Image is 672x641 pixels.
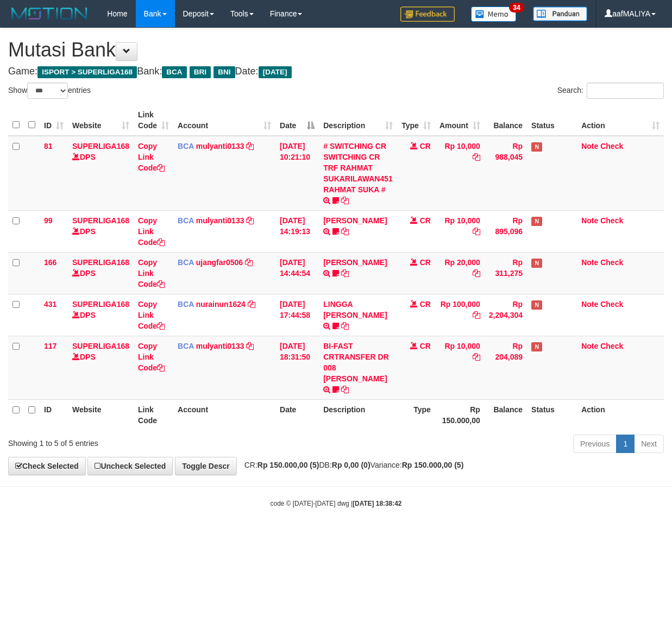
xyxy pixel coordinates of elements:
a: 1 [616,435,635,453]
input: Search: [587,83,664,99]
td: Rp 20,000 [435,252,485,294]
td: DPS [68,136,134,211]
a: Check [600,300,623,309]
th: Account [173,399,275,430]
td: BI-FAST CRTRANSFER DR 008 [PERSON_NAME] [319,336,397,399]
span: Has Note [531,342,542,351]
a: mulyanti0133 [196,216,244,225]
a: Check [600,342,623,350]
a: Copy Rp 10,000 to clipboard [473,227,480,236]
a: Check [600,142,623,150]
th: Type: activate to sort column ascending [397,105,435,136]
a: Copy # SWITCHING CR SWITCHING CR TRF RAHMAT SUKARILAWAN451 RAHMAT SUKA # to clipboard [341,196,349,205]
a: Copy ujangfar0506 to clipboard [245,258,253,267]
a: # SWITCHING CR SWITCHING CR TRF RAHMAT SUKARILAWAN451 RAHMAT SUKA # [323,142,393,194]
a: Copy mulyanti0133 to clipboard [246,142,254,150]
td: Rp 204,089 [485,336,527,399]
td: [DATE] 10:21:10 [275,136,319,211]
a: nurainun1624 [196,300,246,309]
a: SUPERLIGA168 [72,258,129,267]
div: Showing 1 to 5 of 5 entries [8,433,272,449]
a: Note [581,216,598,225]
th: Rp 150.000,00 [435,399,485,430]
td: Rp 10,000 [435,336,485,399]
a: SUPERLIGA168 [72,142,129,150]
a: LINGGA [PERSON_NAME] [323,300,387,319]
a: SUPERLIGA168 [72,300,129,309]
th: Description: activate to sort column ascending [319,105,397,136]
a: Note [581,342,598,350]
span: BCA [178,300,194,309]
a: Copy Rp 10,000 to clipboard [473,153,480,161]
td: [DATE] 14:19:13 [275,210,319,252]
th: Account: activate to sort column ascending [173,105,275,136]
td: [DATE] 17:44:58 [275,294,319,336]
td: Rp 10,000 [435,210,485,252]
span: CR [420,342,431,350]
th: Amount: activate to sort column ascending [435,105,485,136]
th: Link Code [134,399,173,430]
span: BCA [178,216,194,225]
span: 117 [44,342,56,350]
span: BNI [213,66,235,78]
span: ISPORT > SUPERLIGA168 [37,66,137,78]
th: Description [319,399,397,430]
a: [PERSON_NAME] [323,258,387,267]
th: Balance [485,399,527,430]
img: Button%20Memo.svg [471,7,517,22]
td: Rp 10,000 [435,136,485,211]
th: Action: activate to sort column ascending [577,105,664,136]
a: Check [600,216,623,225]
th: ID [40,399,68,430]
span: [DATE] [259,66,292,78]
td: [DATE] 18:31:50 [275,336,319,399]
a: Copy mulyanti0133 to clipboard [246,342,254,350]
a: Copy LINGGA ADITYA PRAT to clipboard [341,322,349,330]
a: Copy MUHAMMAD REZA to clipboard [341,227,349,236]
span: CR [420,258,431,267]
a: Copy Link Code [138,258,165,288]
span: BRI [190,66,211,78]
a: [PERSON_NAME] [323,216,387,225]
img: Feedback.jpg [400,7,455,22]
th: Status [527,105,577,136]
a: Copy Rp 20,000 to clipboard [473,269,480,278]
td: Rp 2,204,304 [485,294,527,336]
span: BCA [178,142,194,150]
td: [DATE] 14:44:54 [275,252,319,294]
td: DPS [68,336,134,399]
a: mulyanti0133 [196,142,244,150]
span: 431 [44,300,56,309]
span: CR [420,216,431,225]
td: Rp 311,275 [485,252,527,294]
a: SUPERLIGA168 [72,342,129,350]
a: Copy nurainun1624 to clipboard [248,300,255,309]
a: Next [634,435,664,453]
td: Rp 988,045 [485,136,527,211]
a: Copy Link Code [138,142,165,172]
img: panduan.png [533,7,587,21]
a: Copy BI-FAST CRTRANSFER DR 008 KHAIRUL ASNI to clipboard [341,385,349,394]
strong: Rp 0,00 (0) [332,461,370,469]
span: BCA [178,258,194,267]
a: SUPERLIGA168 [72,216,129,225]
span: CR: DB: Variance: [239,461,464,469]
span: CR [420,142,431,150]
td: Rp 100,000 [435,294,485,336]
th: Balance [485,105,527,136]
th: Action [577,399,664,430]
a: Previous [573,435,617,453]
a: mulyanti0133 [196,342,244,350]
span: BCA [178,342,194,350]
span: Has Note [531,300,542,310]
img: MOTION_logo.png [8,5,91,22]
span: Has Note [531,142,542,152]
strong: Rp 150.000,00 (5) [258,461,319,469]
th: Type [397,399,435,430]
a: Uncheck Selected [87,457,173,475]
label: Search: [557,83,664,99]
span: 166 [44,258,56,267]
a: Toggle Descr [175,457,237,475]
a: Copy Link Code [138,342,165,372]
a: Note [581,142,598,150]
